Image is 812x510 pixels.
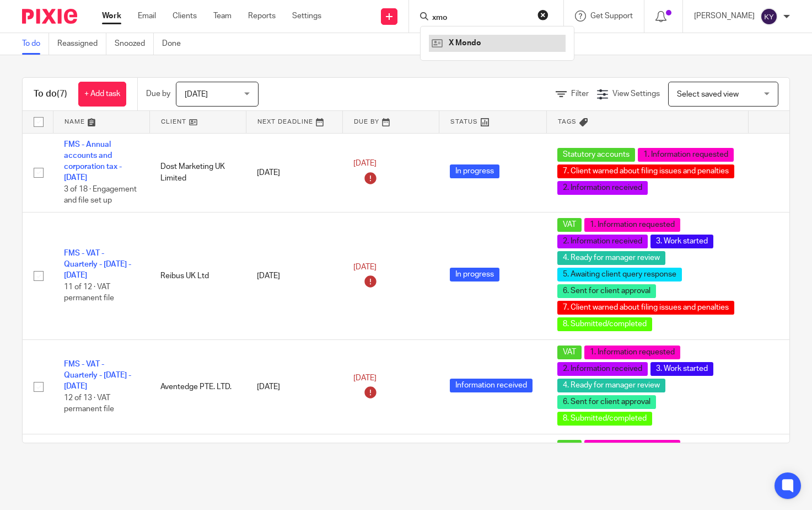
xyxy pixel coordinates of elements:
span: 1. Information requested [584,218,680,232]
span: 6. Sent for client approval [557,395,656,409]
span: VAT [557,346,582,359]
td: Dost Marketing UK Limited [149,133,246,212]
a: Reassigned [57,33,106,55]
a: + Add task [78,82,126,107]
p: Due by [146,88,170,99]
span: 1. Information requested [584,440,680,454]
span: 7. Client warned about filing issues and penalties [557,301,734,315]
a: Email [138,10,156,22]
span: 2. Information received [557,235,648,248]
a: Work [102,10,121,22]
span: Filter [571,90,589,98]
td: [DATE] [246,339,342,434]
span: 6. Sent for client approval [557,284,656,298]
span: [DATE] [353,374,377,382]
span: 3. Work started [650,362,713,376]
a: Settings [292,10,321,22]
span: 5. Awaiting client query response [557,268,682,281]
span: 1. Information requested [638,148,734,162]
span: View Settings [612,90,660,98]
h1: To do [34,88,67,100]
img: svg%3E [760,8,778,25]
span: 7. Client warned about filing issues and penalties [557,164,734,178]
span: VAT [557,218,582,232]
span: 3 of 18 · Engagement and file set up [64,185,137,205]
span: Get Support [590,12,633,20]
button: Clear [537,9,548,20]
td: [DATE] [246,212,342,339]
span: [DATE] [353,160,377,168]
td: Reibus UK Ltd [149,212,246,339]
span: Information received [450,379,533,392]
a: FMS - Annual accounts and corporation tax - [DATE] [64,141,122,182]
span: 8. Submitted/completed [557,317,652,331]
span: 1. Information requested [584,346,680,359]
a: Reports [248,10,276,22]
a: Done [162,33,189,55]
span: Select saved view [677,91,739,98]
span: 12 of 13 · VAT permanent file [64,394,114,413]
input: Search [431,13,530,23]
a: Team [213,10,232,22]
span: 2. Information received [557,181,648,195]
span: VAT [557,440,582,454]
span: Tags [558,119,577,125]
span: 4. Ready for manager review [557,251,665,265]
td: [DATE] [246,133,342,212]
span: (7) [57,89,67,98]
a: Snoozed [115,33,154,55]
span: [DATE] [353,263,377,271]
img: Pixie [22,9,77,24]
td: Aventedge PTE. LTD. [149,339,246,434]
span: 8. Submitted/completed [557,412,652,426]
a: FMS - VAT - Quarterly - [DATE] - [DATE] [64,249,131,280]
span: 11 of 12 · VAT permanent file [64,283,114,302]
span: 3. Work started [650,235,713,248]
a: To do [22,33,49,55]
a: Clients [173,10,197,22]
span: In progress [450,164,499,178]
span: [DATE] [185,91,208,98]
a: FMS - VAT - Quarterly - [DATE] - [DATE] [64,360,131,391]
span: 2. Information received [557,362,648,376]
span: In progress [450,268,499,281]
span: 4. Ready for manager review [557,379,665,392]
span: Statutory accounts [557,148,635,162]
p: [PERSON_NAME] [694,10,755,22]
